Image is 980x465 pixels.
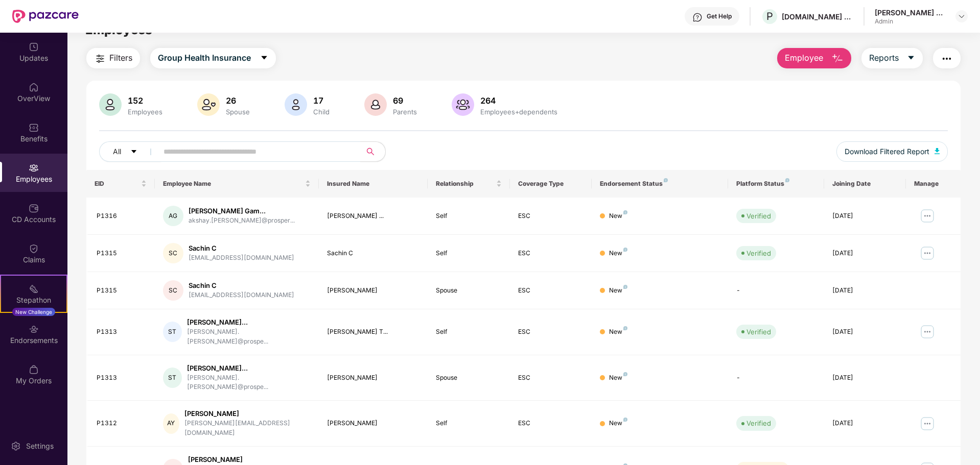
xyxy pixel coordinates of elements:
[746,327,771,337] div: Verified
[311,108,332,116] div: Child
[832,373,898,383] div: [DATE]
[224,95,252,106] div: 26
[187,327,311,347] div: [PERSON_NAME].[PERSON_NAME]@prospe...
[97,327,147,337] div: P1313
[94,53,106,65] img: svg+xml;base64,PHN2ZyB4bWxucz0iaHR0cDovL3d3dy53My5vcmcvMjAwMC9zdmciIHdpZHRoPSIyNCIgaGVpZ2h0PSIyNC...
[29,284,39,294] img: svg+xml;base64,PHN2ZyB4bWxucz0iaHR0cDovL3d3dy53My5vcmcvMjAwMC9zdmciIHdpZHRoPSIyMSIgaGVpZ2h0PSIyMC...
[364,93,387,116] img: svg+xml;base64,PHN2ZyB4bWxucz0iaHR0cDovL3d3dy53My5vcmcvMjAwMC9zdmciIHhtbG5zOnhsaW5rPSJodHRwOi8vd3...
[189,206,295,216] div: [PERSON_NAME] Gam...
[609,373,627,383] div: New
[609,327,627,337] div: New
[126,108,165,116] div: Employees
[29,243,39,254] img: svg+xml;base64,PHN2ZyBpZD0iQ2xhaW0iIHhtbG5zPSJodHRwOi8vd3d3LnczLm9yZy8yMDAwL3N2ZyIgd2lkdGg9IjIwIi...
[836,141,948,162] button: Download Filtered Report
[692,12,703,22] img: svg+xml;base64,PHN2ZyBpZD0iSGVscC0zMngzMiIgeG1sbnM9Imh0dHA6Ly93d3cudzMub3JnLzIwMDAvc3ZnIiB3aWR0aD...
[86,48,140,68] button: Filters
[188,455,311,464] div: [PERSON_NAME]
[29,82,39,92] img: svg+xml;base64,PHN2ZyBpZD0iSG9tZSIgeG1sbnM9Imh0dHA6Ly93d3cudzMub3JnLzIwMDAvc3ZnIiB3aWR0aD0iMjAiIG...
[861,48,923,68] button: Reportscaret-down
[777,48,851,68] button: Employee
[518,327,584,337] div: ESC
[327,373,420,383] div: [PERSON_NAME]
[609,249,627,258] div: New
[907,54,915,63] span: caret-down
[187,363,311,373] div: [PERSON_NAME]...
[428,170,509,198] th: Relationship
[319,170,428,198] th: Insured Name
[707,12,732,20] div: Get Help
[518,286,584,296] div: ESC
[824,170,906,198] th: Joining Date
[189,281,294,290] div: Sachin C
[97,419,147,428] div: P1312
[518,373,584,383] div: ESC
[832,419,898,428] div: [DATE]
[518,249,584,258] div: ESC
[832,211,898,221] div: [DATE]
[436,286,501,296] div: Spouse
[766,10,773,22] span: P
[327,249,420,258] div: Sachin C
[327,286,420,296] div: [PERSON_NAME]
[158,52,251,64] span: Group Health Insurance
[436,249,501,258] div: Self
[97,286,147,296] div: P1315
[360,148,380,156] span: search
[623,326,627,330] img: svg+xml;base64,PHN2ZyB4bWxucz0iaHR0cDovL3d3dy53My5vcmcvMjAwMC9zdmciIHdpZHRoPSI4IiBoZWlnaHQ9IjgiIH...
[189,216,295,226] div: akshay.[PERSON_NAME]@prosper...
[163,413,179,434] div: AY
[746,418,771,428] div: Verified
[95,180,139,188] span: EID
[785,178,789,182] img: svg+xml;base64,PHN2ZyB4bWxucz0iaHR0cDovL3d3dy53My5vcmcvMjAwMC9zdmciIHdpZHRoPSI4IiBoZWlnaHQ9IjgiIH...
[391,108,419,116] div: Parents
[919,208,936,224] img: manageButton
[99,141,161,162] button: Allcaret-down
[184,409,311,419] div: [PERSON_NAME]
[163,368,182,388] div: ST
[728,272,824,309] td: -
[941,53,953,65] img: svg+xml;base64,PHN2ZyB4bWxucz0iaHR0cDovL3d3dy53My5vcmcvMjAwMC9zdmciIHdpZHRoPSIyNCIgaGVpZ2h0PSIyNC...
[782,12,853,21] div: [DOMAIN_NAME] PRIVATE LIMITED
[831,53,844,65] img: svg+xml;base64,PHN2ZyB4bWxucz0iaHR0cDovL3d3dy53My5vcmcvMjAwMC9zdmciIHhtbG5zOnhsaW5rPSJodHRwOi8vd3...
[919,415,936,432] img: manageButton
[29,123,39,133] img: svg+xml;base64,PHN2ZyBpZD0iQmVuZWZpdHMiIHhtbG5zPSJodHRwOi8vd3d3LnczLm9yZy8yMDAwL3N2ZyIgd2lkdGg9Ij...
[163,243,183,263] div: SC
[832,327,898,337] div: [DATE]
[736,180,815,188] div: Platform Status
[609,419,627,428] div: New
[958,12,966,20] img: svg+xml;base64,PHN2ZyBpZD0iRHJvcGRvd24tMzJ4MzIiIHhtbG5zPSJodHRwOi8vd3d3LnczLm9yZy8yMDAwL3N2ZyIgd2...
[623,210,627,214] img: svg+xml;base64,PHN2ZyB4bWxucz0iaHR0cDovL3d3dy53My5vcmcvMjAwMC9zdmciIHdpZHRoPSI4IiBoZWlnaHQ9IjgiIH...
[327,327,420,337] div: [PERSON_NAME] T...
[224,108,252,116] div: Spouse
[518,419,584,428] div: ESC
[155,170,319,198] th: Employee Name
[260,54,268,63] span: caret-down
[189,243,294,253] div: Sachin C
[12,10,79,23] img: New Pazcare Logo
[327,419,420,428] div: [PERSON_NAME]
[97,249,147,258] div: P1315
[906,170,961,198] th: Manage
[919,245,936,261] img: manageButton
[29,163,39,173] img: svg+xml;base64,PHN2ZyBpZD0iRW1wbG95ZWVzIiB4bWxucz0iaHR0cDovL3d3dy53My5vcmcvMjAwMC9zdmciIHdpZHRoPS...
[436,327,501,337] div: Self
[623,418,627,422] img: svg+xml;base64,PHN2ZyB4bWxucz0iaHR0cDovL3d3dy53My5vcmcvMjAwMC9zdmciIHdpZHRoPSI4IiBoZWlnaHQ9IjgiIH...
[832,286,898,296] div: [DATE]
[478,95,559,106] div: 264
[29,42,39,52] img: svg+xml;base64,PHN2ZyBpZD0iVXBkYXRlZCIgeG1sbnM9Imh0dHA6Ly93d3cudzMub3JnLzIwMDAvc3ZnIiB3aWR0aD0iMj...
[600,180,720,188] div: Endorsement Status
[150,48,276,68] button: Group Health Insurancecaret-down
[311,95,332,106] div: 17
[391,95,419,106] div: 69
[728,355,824,401] td: -
[875,17,946,26] div: Admin
[845,146,929,157] span: Download Filtered Report
[452,93,474,116] img: svg+xml;base64,PHN2ZyB4bWxucz0iaHR0cDovL3d3dy53My5vcmcvMjAwMC9zdmciIHhtbG5zOnhsaW5rPSJodHRwOi8vd3...
[99,93,122,116] img: svg+xml;base64,PHN2ZyB4bWxucz0iaHR0cDovL3d3dy53My5vcmcvMjAwMC9zdmciIHhtbG5zOnhsaW5rPSJodHRwOi8vd3...
[285,93,307,116] img: svg+xml;base64,PHN2ZyB4bWxucz0iaHR0cDovL3d3dy53My5vcmcvMjAwMC9zdmciIHhtbG5zOnhsaW5rPSJodHRwOi8vd3...
[327,211,420,221] div: [PERSON_NAME] ...
[919,324,936,340] img: manageButton
[113,146,121,157] span: All
[623,372,627,376] img: svg+xml;base64,PHN2ZyB4bWxucz0iaHR0cDovL3d3dy53My5vcmcvMjAwMC9zdmciIHdpZHRoPSI4IiBoZWlnaHQ9IjgiIH...
[29,324,39,334] img: svg+xml;base64,PHN2ZyBpZD0iRW5kb3JzZW1lbnRzIiB4bWxucz0iaHR0cDovL3d3dy53My5vcmcvMjAwMC9zdmciIHdpZH...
